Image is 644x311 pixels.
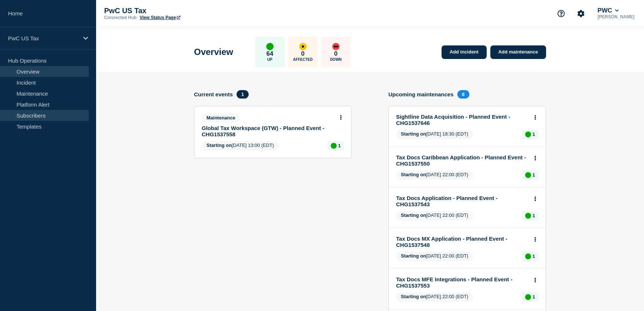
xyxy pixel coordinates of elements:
[525,213,531,219] div: up
[396,211,473,221] span: [DATE] 22:00 (EDT)
[293,58,312,62] p: Affected
[140,15,180,20] a: View Status Page
[457,90,469,99] span: 8
[104,7,251,15] p: PwC US Tax
[553,6,569,21] button: Support
[266,43,274,50] div: up
[299,43,307,50] div: affected
[396,130,473,139] span: [DATE] 18:30 (EDT)
[331,143,337,149] div: up
[396,236,528,248] a: Tax Docs MX Application - Planned Event - CHG1537548
[533,294,535,300] p: 1
[401,212,426,218] span: Starting on
[596,7,620,14] button: PWC
[573,6,589,21] button: Account settings
[332,43,340,50] div: down
[396,154,528,167] a: Tax Docs Caribbean Application - Planned Event - CHG1537550
[202,141,279,151] span: [DATE] 13:00 (EDT)
[401,294,426,299] span: Starting on
[266,50,273,58] p: 64
[237,90,249,99] span: 1
[267,58,272,62] p: Up
[396,292,473,302] span: [DATE] 22:00 (EDT)
[396,114,528,126] a: Sightline Data Acquisition - Planned Event - CHG1537646
[202,125,334,137] a: Global Tax Workspace (GTW) - Planned Event - CHG1537558
[533,132,535,137] p: 1
[202,114,240,122] span: Maintenance
[330,58,342,62] p: Down
[525,132,531,137] div: up
[525,253,531,259] div: up
[442,45,487,59] a: Add incident
[533,213,535,218] p: 1
[401,131,426,137] span: Starting on
[525,172,531,178] div: up
[396,170,473,180] span: [DATE] 22:00 (EDT)
[396,276,528,289] a: Tax Docs MFE Integrations - Planned Event - CHG1537553
[596,14,636,19] p: [PERSON_NAME]
[338,143,341,148] p: 1
[401,172,426,177] span: Starting on
[401,253,426,259] span: Starting on
[388,91,454,97] h4: Upcoming maintenances
[396,195,528,207] a: Tax Docs Application - Planned Event - CHG1537543
[533,172,535,178] p: 1
[525,294,531,300] div: up
[490,45,546,59] a: Add maintenance
[194,47,233,57] h1: Overview
[206,142,232,148] span: Starting on
[194,91,233,97] h4: Current events
[301,50,304,58] p: 0
[8,35,78,41] p: PwC US Tax
[334,50,337,58] p: 0
[533,253,535,259] p: 1
[104,15,137,20] p: Connected Hub
[396,252,473,261] span: [DATE] 22:00 (EDT)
